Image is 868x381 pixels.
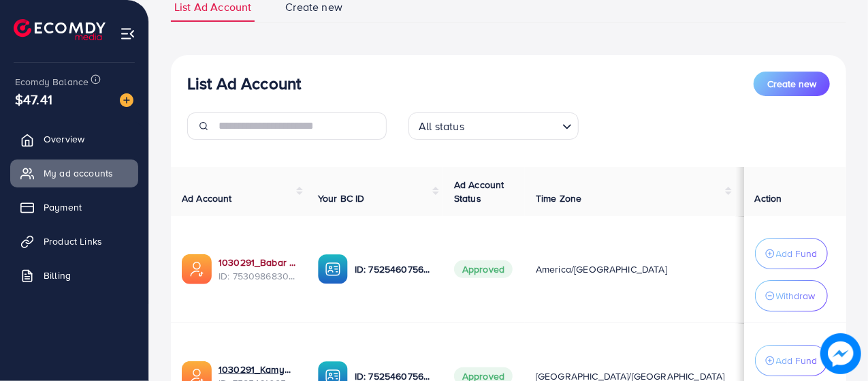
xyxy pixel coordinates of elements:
span: Your BC ID [318,192,365,205]
img: ic-ba-acc.ded83a64.svg [318,254,348,284]
img: ic-ads-acc.e4c84228.svg [182,254,212,284]
span: $47.41 [15,89,52,109]
span: All status [416,117,467,136]
a: Payment [10,194,138,221]
span: ID: 7530986830230224912 [219,269,296,283]
p: ID: 7525460756331528209 [355,261,432,277]
h3: List Ad Account [187,74,301,93]
span: Ad Account Status [454,178,504,205]
img: menu [120,26,135,42]
a: 1030291_Babar Imports_1753444527335 [219,256,296,269]
input: Search for option [468,114,557,136]
a: Billing [10,262,138,289]
img: logo [14,19,106,40]
button: Add Fund [755,238,828,269]
span: Product Links [44,234,102,248]
span: Create new [767,77,816,91]
span: Time Zone [536,192,581,205]
a: My ad accounts [10,159,138,187]
button: Create new [754,72,830,96]
button: Withdraw [755,280,828,311]
span: Approved [454,260,513,278]
div: <span class='underline'>1030291_Babar Imports_1753444527335</span></br>7530986830230224912 [219,256,296,284]
span: Ecomdy Balance [15,75,89,89]
img: image [824,337,857,370]
a: 1030291_Kamyab Imports_1752157964630 [219,363,296,376]
p: Withdraw [776,288,816,304]
span: America/[GEOGRAPHIC_DATA] [536,262,667,276]
span: Action [755,192,782,205]
p: Add Fund [776,352,818,369]
img: image [120,93,133,107]
span: Payment [44,200,82,214]
a: Overview [10,125,138,153]
p: Add Fund [776,245,818,262]
span: Overview [44,132,84,146]
div: Search for option [408,112,579,140]
button: Add Fund [755,345,828,376]
span: My ad accounts [44,166,113,180]
span: Ad Account [182,192,232,205]
span: Billing [44,269,71,282]
a: Product Links [10,228,138,255]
